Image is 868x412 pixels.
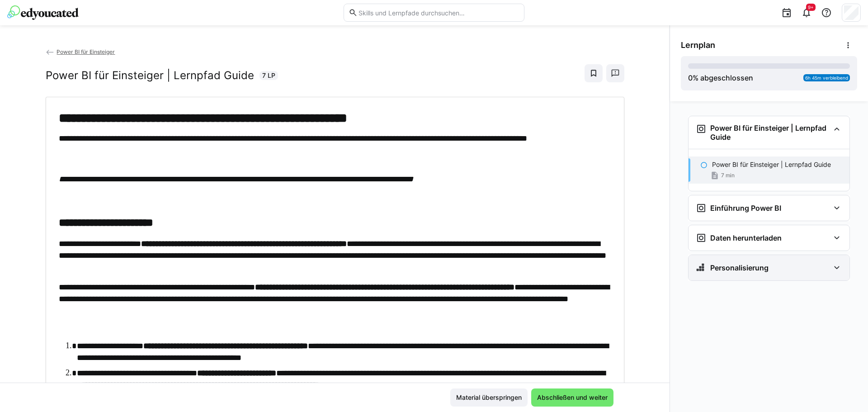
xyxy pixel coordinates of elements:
[46,69,254,82] h2: Power BI für Einsteiger | Lernpfad Guide
[531,388,613,407] button: Abschließen und weiter
[450,388,528,407] button: Material überspringen
[358,9,519,17] input: Skills und Lernpfade durchsuchen…
[710,204,781,213] h3: Einführung Power BI
[712,160,831,169] p: Power BI für Einsteiger | Lernpfad Guide
[688,73,693,82] span: 0
[46,48,115,55] a: Power BI für Einsteiger
[262,71,275,80] span: 7 LP
[808,5,814,10] span: 9+
[681,40,715,50] span: Lernplan
[710,233,782,242] h3: Daten herunterladen
[805,75,848,81] span: 6h 45m verbleibend
[455,393,523,402] span: Material überspringen
[710,263,769,272] h3: Personalisierung
[688,72,753,83] div: % abgeschlossen
[536,393,609,402] span: Abschließen und weiter
[57,48,115,55] span: Power BI für Einsteiger
[721,172,735,179] span: 7 min
[710,123,830,142] h3: Power BI für Einsteiger | Lernpfad Guide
